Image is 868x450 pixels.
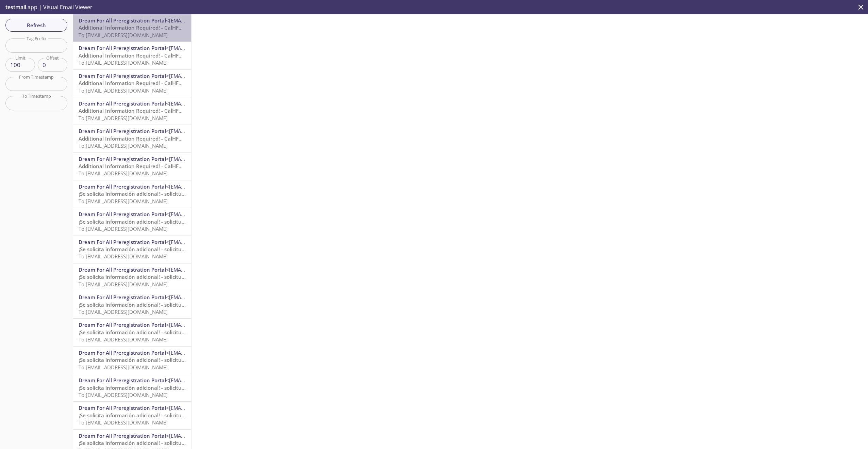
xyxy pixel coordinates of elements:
[79,163,211,170] span: Additional Information Required! - CalHFA Application
[79,59,168,66] span: To: [EMAIL_ADDRESS][DOMAIN_NAME]
[79,45,166,51] span: Dream For All Preregistration Portal
[79,73,166,79] span: Dream For All Preregistration Portal
[73,263,191,291] div: Dream For All Preregistration Portal<[EMAIL_ADDRESS][DOMAIN_NAME]>¡Se solicita información adicio...
[79,301,211,308] span: ¡Se solicita información adicional! - solicitud de CalHFA
[79,308,168,315] span: To: [EMAIL_ADDRESS][DOMAIN_NAME]
[166,45,254,51] span: <[EMAIL_ADDRESS][DOMAIN_NAME]>
[73,42,191,69] div: Dream For All Preregistration Portal<[EMAIL_ADDRESS][DOMAIN_NAME]>Additional Information Required...
[79,321,166,328] span: Dream For All Preregistration Portal
[79,170,168,177] span: To: [EMAIL_ADDRESS][DOMAIN_NAME]
[79,364,168,371] span: To: [EMAIL_ADDRESS][DOMAIN_NAME]
[79,17,166,24] span: Dream For All Preregistration Portal
[166,404,254,411] span: <[EMAIL_ADDRESS][DOMAIN_NAME]>
[79,377,166,384] span: Dream For All Preregistration Portal
[79,336,168,343] span: To: [EMAIL_ADDRESS][DOMAIN_NAME]
[79,115,168,122] span: To: [EMAIL_ADDRESS][DOMAIN_NAME]
[79,329,211,336] span: ¡Se solicita información adicional! - solicitud de CalHFA
[166,211,254,218] span: <[EMAIL_ADDRESS][DOMAIN_NAME]>
[73,153,191,180] div: Dream For All Preregistration Portal<[EMAIL_ADDRESS][DOMAIN_NAME]>Additional Information Required...
[79,80,211,86] span: Additional Information Required! - CalHFA Application
[79,156,166,162] span: Dream For All Preregistration Portal
[79,183,166,190] span: Dream For All Preregistration Portal
[73,180,191,208] div: Dream For All Preregistration Portal<[EMAIL_ADDRESS][DOMAIN_NAME]>¡Se solicita información adicio...
[73,70,191,97] div: Dream For All Preregistration Portal<[EMAIL_ADDRESS][DOMAIN_NAME]>Additional Information Required...
[79,218,211,225] span: ¡Se solicita información adicional! - solicitud de CalHFA
[73,97,191,125] div: Dream For All Preregistration Portal<[EMAIL_ADDRESS][DOMAIN_NAME]>Additional Information Required...
[166,183,254,190] span: <[EMAIL_ADDRESS][DOMAIN_NAME]>
[79,128,166,134] span: Dream For All Preregistration Portal
[73,374,191,401] div: Dream For All Preregistration Portal<[EMAIL_ADDRESS][DOMAIN_NAME]>¡Se solicita información adicio...
[5,19,67,32] button: Refresh
[79,52,211,59] span: Additional Information Required! - CalHFA Application
[73,347,191,374] div: Dream For All Preregistration Portal<[EMAIL_ADDRESS][DOMAIN_NAME]>¡Se solicita información adicio...
[79,432,166,439] span: Dream For All Preregistration Portal
[79,439,211,446] span: ¡Se solicita información adicional! - solicitud de CalHFA
[79,349,166,356] span: Dream For All Preregistration Portal
[79,419,168,426] span: To: [EMAIL_ADDRESS][DOMAIN_NAME]
[79,107,211,114] span: Additional Information Required! - CalHFA Application
[79,391,168,398] span: To: [EMAIL_ADDRESS][DOMAIN_NAME]
[79,87,168,94] span: To: [EMAIL_ADDRESS][DOMAIN_NAME]
[166,266,254,273] span: <[EMAIL_ADDRESS][DOMAIN_NAME]>
[166,128,254,134] span: <[EMAIL_ADDRESS][DOMAIN_NAME]>
[166,100,254,107] span: <[EMAIL_ADDRESS][DOMAIN_NAME]>
[73,319,191,346] div: Dream For All Preregistration Portal<[EMAIL_ADDRESS][DOMAIN_NAME]>¡Se solicita información adicio...
[79,253,168,260] span: To: [EMAIL_ADDRESS][DOMAIN_NAME]
[73,402,191,429] div: Dream For All Preregistration Portal<[EMAIL_ADDRESS][DOMAIN_NAME]>¡Se solicita información adicio...
[79,273,211,280] span: ¡Se solicita información adicional! - solicitud de CalHFA
[79,266,166,273] span: Dream For All Preregistration Portal
[79,32,168,38] span: To: [EMAIL_ADDRESS][DOMAIN_NAME]
[79,225,168,232] span: To: [EMAIL_ADDRESS][DOMAIN_NAME]
[166,321,254,328] span: <[EMAIL_ADDRESS][DOMAIN_NAME]>
[166,432,254,439] span: <[EMAIL_ADDRESS][DOMAIN_NAME]>
[79,211,166,218] span: Dream For All Preregistration Portal
[166,17,254,24] span: <[EMAIL_ADDRESS][DOMAIN_NAME]>
[79,246,211,253] span: ¡Se solicita información adicional! - solicitud de CalHFA
[79,135,211,142] span: Additional Information Required! - CalHFA Application
[79,190,211,197] span: ¡Se solicita información adicional! - solicitud de CalHFA
[79,239,166,245] span: Dream For All Preregistration Portal
[79,24,211,31] span: Additional Information Required! - CalHFA Application
[79,404,166,411] span: Dream For All Preregistration Portal
[73,14,191,42] div: Dream For All Preregistration Portal<[EMAIL_ADDRESS][DOMAIN_NAME]>Additional Information Required...
[73,291,191,318] div: Dream For All Preregistration Portal<[EMAIL_ADDRESS][DOMAIN_NAME]>¡Se solicita información adicio...
[79,412,211,419] span: ¡Se solicita información adicional! - solicitud de CalHFA
[166,73,254,79] span: <[EMAIL_ADDRESS][DOMAIN_NAME]>
[79,142,168,149] span: To: [EMAIL_ADDRESS][DOMAIN_NAME]
[166,239,254,245] span: <[EMAIL_ADDRESS][DOMAIN_NAME]>
[166,377,254,384] span: <[EMAIL_ADDRESS][DOMAIN_NAME]>
[73,236,191,263] div: Dream For All Preregistration Portal<[EMAIL_ADDRESS][DOMAIN_NAME]>¡Se solicita información adicio...
[79,384,211,391] span: ¡Se solicita información adicional! - solicitud de CalHFA
[79,356,211,363] span: ¡Se solicita información adicional! - solicitud de CalHFA
[166,294,254,301] span: <[EMAIL_ADDRESS][DOMAIN_NAME]>
[79,198,168,205] span: To: [EMAIL_ADDRESS][DOMAIN_NAME]
[166,156,254,162] span: <[EMAIL_ADDRESS][DOMAIN_NAME]>
[79,100,166,107] span: Dream For All Preregistration Portal
[5,3,26,11] span: testmail
[11,21,62,30] span: Refresh
[79,294,166,301] span: Dream For All Preregistration Portal
[73,208,191,235] div: Dream For All Preregistration Portal<[EMAIL_ADDRESS][DOMAIN_NAME]>¡Se solicita información adicio...
[166,349,254,356] span: <[EMAIL_ADDRESS][DOMAIN_NAME]>
[79,281,168,288] span: To: [EMAIL_ADDRESS][DOMAIN_NAME]
[73,125,191,152] div: Dream For All Preregistration Portal<[EMAIL_ADDRESS][DOMAIN_NAME]>Additional Information Required...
